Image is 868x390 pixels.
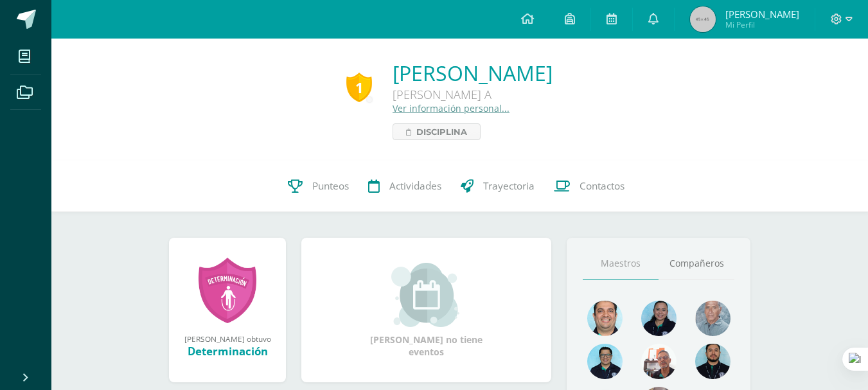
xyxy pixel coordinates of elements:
[393,102,509,114] a: Ver información personal...
[312,179,349,193] span: Punteos
[393,123,481,140] a: Disciplina
[389,179,441,193] span: Actividades
[391,263,461,327] img: event_small.png
[641,301,677,336] img: 4fefb2d4df6ade25d47ae1f03d061a50.png
[725,8,799,21] span: [PERSON_NAME]
[362,263,491,358] div: [PERSON_NAME] no tiene eventos
[580,179,624,193] span: Contactos
[544,161,634,212] a: Contactos
[483,179,535,193] span: Trayectoria
[451,161,544,212] a: Trayectoria
[393,87,553,102] div: [PERSON_NAME] A
[182,344,273,359] div: Determinación
[416,124,467,139] span: Disciplina
[690,6,716,32] img: 45x45
[346,73,372,102] div: 1
[695,301,731,336] img: 55ac31a88a72e045f87d4a648e08ca4b.png
[278,161,359,212] a: Punteos
[359,161,451,212] a: Actividades
[725,19,799,30] span: Mi Perfil
[641,344,677,379] img: b91405600618b21788a2d1d269212df6.png
[393,59,553,87] a: [PERSON_NAME]
[587,344,623,379] img: d220431ed6a2715784848fdc026b3719.png
[695,344,731,379] img: 2207c9b573316a41e74c87832a091651.png
[583,247,659,280] a: Maestros
[182,333,273,344] div: [PERSON_NAME] obtuvo
[587,301,623,336] img: 677c00e80b79b0324b531866cf3fa47b.png
[659,247,734,280] a: Compañeros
